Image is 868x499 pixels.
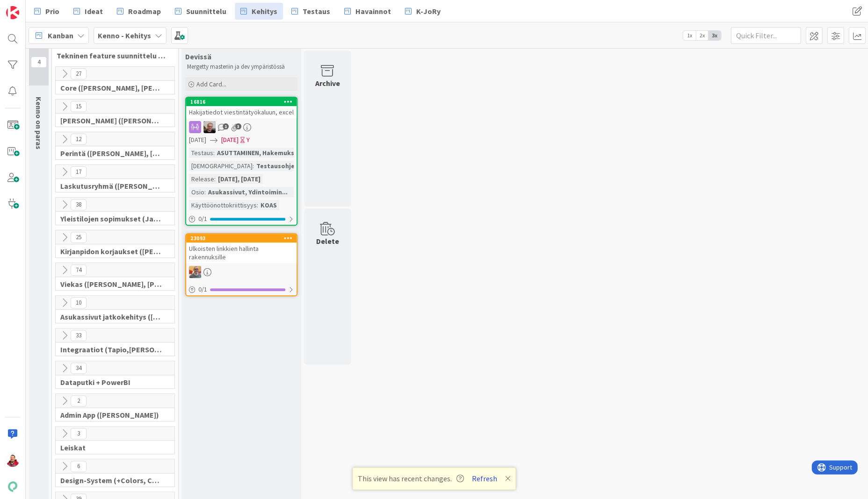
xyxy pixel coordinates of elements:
[29,3,65,20] a: Prio
[45,6,59,17] span: Prio
[189,266,201,278] img: BN
[216,174,263,184] div: [DATE], [DATE]
[71,232,87,243] span: 25
[186,106,297,118] div: Hakijatiedot viestintätyökaluun, excel
[253,161,254,171] span: :
[186,234,297,263] div: 23093Ulkoisten linkkien hallinta rakennuksille
[60,378,163,387] span: Dataputki + PowerBI
[246,135,250,145] div: Y
[34,97,43,150] span: Kenno on paras
[185,97,297,226] a: 16816Hakijatiedot viestintätyökaluun, excelJH[DATE][DATE]YTestaus:ASUTTAMINEN, Hakemukset[DEMOGRA...
[206,187,290,197] div: Asukassivut, Ydintoimin...
[258,200,279,210] div: KOAS
[60,279,163,289] span: Viekas (Samuli, Saara, Mika, Pirjo, Keijo, TommiHä, Rasmus)
[60,476,163,485] span: Design-System (+Colors, Components)
[189,174,214,184] div: Release
[257,200,258,210] span: :
[213,148,215,158] span: :
[683,31,695,40] span: 1x
[316,235,339,247] div: Delete
[6,6,19,19] img: Visit kanbanzone.com
[48,30,73,41] span: Kanban
[31,57,47,68] span: 4
[186,284,297,295] div: 0/1
[169,3,232,20] a: Suunnittelu
[286,3,336,20] a: Testaus
[60,312,163,321] span: Asukassivut jatkokehitys (Rasmus, TommiH, Bella)
[189,161,253,171] div: [DEMOGRAPHIC_DATA]
[189,148,213,158] div: Testaus
[85,6,103,17] span: Ideat
[196,80,226,88] span: Add Card...
[186,98,297,118] div: 16816Hakijatiedot viestintätyökaluun, excel
[111,3,166,20] a: Roadmap
[235,123,241,129] span: 3
[71,363,87,374] span: 34
[416,6,441,17] span: K-JoRy
[60,149,163,158] span: Perintä (Jaakko, PetriH, MikkoV, Pasi)
[18,1,41,13] span: Support
[71,330,87,341] span: 33
[60,443,163,452] span: Leiskat
[186,242,297,263] div: Ulkoisten linkkien hallinta rakennuksille
[189,200,257,210] div: Käyttöönottokriittisyys
[355,6,391,17] span: Havainnot
[71,134,87,145] span: 12
[128,6,161,17] span: Roadmap
[71,166,87,178] span: 17
[6,454,19,467] img: JS
[198,285,207,294] span: 0 / 1
[60,116,163,125] span: Halti (Sebastian, VilleH, Riikka, Antti, MikkoV, PetriH, PetriM)
[186,6,226,17] span: Suunnittelu
[223,123,229,129] span: 1
[731,27,801,44] input: Quick Filter...
[60,83,163,93] span: Core (Pasi, Jussi, JaakkoHä, Jyri, Leo, MikkoK, Väinö, MattiH)
[339,3,397,20] a: Havainnot
[68,3,108,20] a: Ideat
[6,480,19,493] img: avatar
[189,135,206,145] span: [DATE]
[214,174,216,184] span: :
[71,199,87,210] span: 38
[57,51,166,60] span: Tekninen feature suunnittelu ja toteutus
[215,148,304,158] div: ASUTTAMINEN, Hakemukset
[235,3,283,20] a: Kehitys
[399,3,446,20] a: K-JoRy
[303,6,330,17] span: Testaus
[186,266,297,278] div: BN
[315,78,340,89] div: Archive
[186,213,297,225] div: 0/1
[186,121,297,133] div: JH
[190,235,297,242] div: 23093
[221,135,239,145] span: [DATE]
[204,187,206,197] span: :
[252,6,277,17] span: Kehitys
[60,247,163,256] span: Kirjanpidon korjaukset (Jussi, JaakkoHä)
[186,98,297,106] div: 16816
[708,31,721,40] span: 3x
[71,297,87,308] span: 10
[358,473,464,484] span: This view has recent changes.
[71,101,87,112] span: 15
[189,187,204,197] div: Osio
[71,395,87,406] span: 2
[98,31,151,40] b: Kenno - Kehitys
[71,428,87,439] span: 3
[469,472,500,485] button: Refresh
[695,31,708,40] span: 2x
[60,345,163,354] span: Integraatiot (Tapio,Santeri,Marko,HarriJ)
[198,214,207,224] span: 0 / 1
[190,99,297,105] div: 16816
[60,410,163,420] span: Admin App (Jaakko)
[185,52,211,61] span: Devissä
[71,264,87,276] span: 74
[186,234,297,242] div: 23093
[254,161,310,171] div: Testausohjeet...
[71,68,87,79] span: 27
[60,214,163,223] span: Yleistilojen sopimukset (Jaakko, VilleP, TommiL, Simo)
[71,461,87,472] span: 6
[60,181,163,191] span: Laskutusryhmä (Antti, Keijo)
[203,121,216,133] img: JH
[187,63,296,71] p: Mergetty masteriin ja dev ympäristössä
[185,233,297,296] a: 23093Ulkoisten linkkien hallinta rakennuksilleBN0/1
